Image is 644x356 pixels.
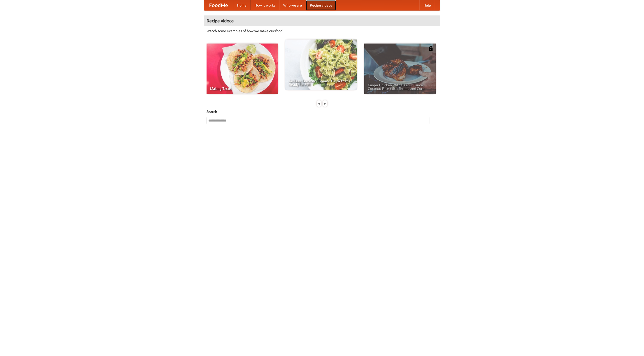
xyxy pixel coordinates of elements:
a: Making Tacos [207,44,278,94]
a: How it works [251,0,279,10]
div: » [323,100,327,107]
p: Watch some examples of how we make our food! [207,28,437,33]
span: Making Tacos [210,87,274,90]
a: FoodMe [204,0,233,10]
a: An Easy, Summery Tomato Pasta That's Ready for Fall [285,39,357,90]
span: An Easy, Summery Tomato Pasta That's Ready for Fall [289,79,353,86]
div: « [317,100,321,107]
a: Home [233,0,251,10]
img: 483408.png [428,46,433,51]
a: Who we are [279,0,306,10]
a: Recipe videos [306,0,336,10]
h4: Recipe videos [204,16,440,26]
h5: Search [207,109,437,114]
a: Help [419,0,435,10]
